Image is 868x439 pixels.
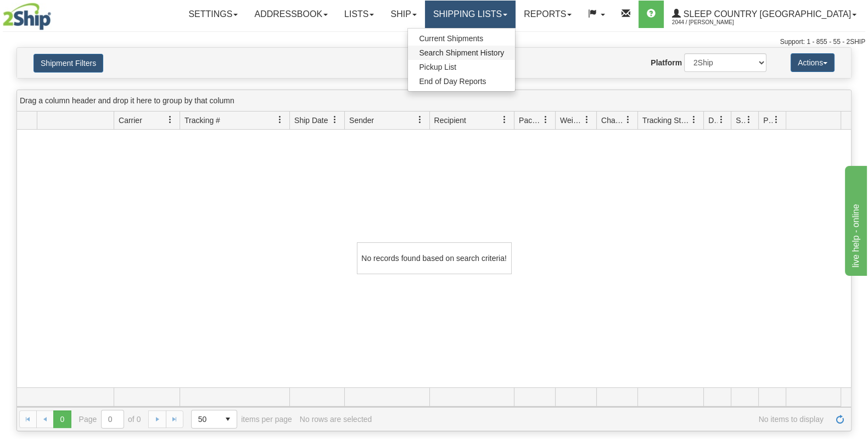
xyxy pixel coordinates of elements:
[3,37,865,47] div: Support: 1 - 855 - 55 - 2SHIP
[712,110,731,129] a: Delivery Status filter column settings
[434,115,466,126] span: Recipient
[425,1,516,28] a: Shipping lists
[736,115,745,126] span: Shipment Issues
[664,1,865,28] a: Sleep Country [GEOGRAPHIC_DATA] 2044 / [PERSON_NAME]
[191,410,237,429] span: Page sizes drop down
[8,7,102,20] div: live help - online
[681,9,851,19] span: Sleep Country [GEOGRAPHIC_DATA]
[53,410,71,428] span: Page 0
[33,54,103,73] button: Shipment Filters
[740,110,758,129] a: Shipment Issues filter column settings
[357,242,512,274] div: No records found based on search criteria!
[408,74,515,88] a: End of Day Reports
[601,115,624,126] span: Charge
[408,31,515,46] a: Current Shipments
[642,115,690,126] span: Tracking Status
[161,110,180,129] a: Carrier filter column settings
[408,60,515,74] a: Pickup List
[672,17,754,28] span: 2044 / [PERSON_NAME]
[246,1,336,28] a: Addressbook
[3,3,51,30] img: logo2044.jpg
[560,115,583,126] span: Weight
[79,410,141,429] span: Page of 0
[619,110,637,129] a: Charge filter column settings
[419,77,486,86] span: End of Day Reports
[336,1,382,28] a: Lists
[180,1,246,28] a: Settings
[119,115,142,126] span: Carrier
[651,57,682,68] label: Platform
[516,1,580,28] a: Reports
[198,414,212,425] span: 50
[326,110,344,129] a: Ship Date filter column settings
[708,115,718,126] span: Delivery Status
[184,115,220,126] span: Tracking #
[419,63,456,71] span: Pickup List
[408,46,515,60] a: Search Shipment History
[685,110,703,129] a: Tracking Status filter column settings
[519,115,542,126] span: Packages
[191,410,292,429] span: items per page
[17,90,851,112] div: grid grouping header
[419,34,483,43] span: Current Shipments
[843,163,867,275] iframe: chat widget
[763,115,772,126] span: Pickup Status
[578,110,596,129] a: Weight filter column settings
[271,110,289,129] a: Tracking # filter column settings
[411,110,429,129] a: Sender filter column settings
[767,110,786,129] a: Pickup Status filter column settings
[300,415,372,424] div: No rows are selected
[382,1,424,28] a: Ship
[349,115,374,126] span: Sender
[379,415,824,424] span: No items to display
[791,53,835,72] button: Actions
[419,48,504,57] span: Search Shipment History
[219,410,237,428] span: select
[495,110,514,129] a: Recipient filter column settings
[831,410,849,428] a: Refresh
[536,110,555,129] a: Packages filter column settings
[294,115,328,126] span: Ship Date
